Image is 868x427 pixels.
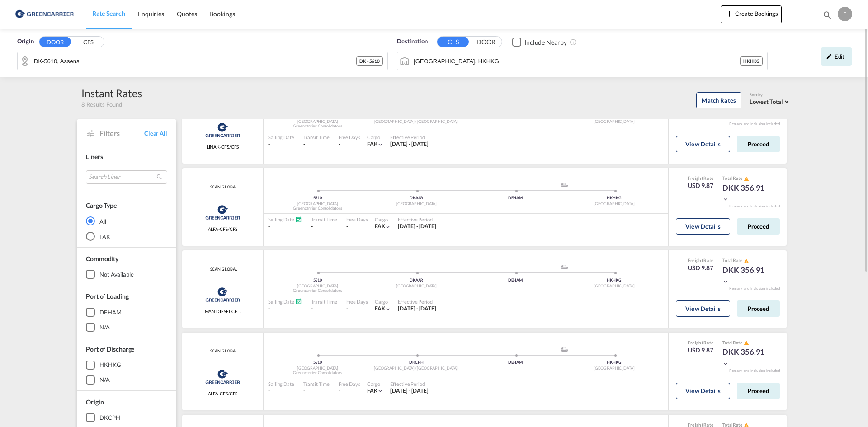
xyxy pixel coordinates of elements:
div: Cargo [367,134,384,141]
span: FAK [375,223,385,230]
div: Cargo [367,380,384,387]
button: DOOR [39,37,71,47]
md-icon: Unchecked: Ignores neighbouring ports when fetching rates.Checked : Includes neighbouring ports w... [570,38,577,46]
div: [GEOGRAPHIC_DATA] [565,283,664,289]
div: 01 Jul 2025 - 30 Sep 2025 [398,305,436,313]
div: Effective Period [390,380,429,387]
div: Free Days [346,216,368,223]
div: Remark and Inclusion included [722,368,787,373]
img: Greencarrier Consolidators [203,201,243,224]
div: [GEOGRAPHIC_DATA] [367,201,466,207]
div: [GEOGRAPHIC_DATA] [367,283,466,289]
md-icon: icon-plus 400-fg [724,8,735,19]
img: Greencarrier Consolidators [203,366,243,388]
md-icon: Schedules Available [295,216,302,223]
span: 8 Results Found [81,100,122,108]
div: DEHAM [466,195,565,201]
div: icon-pencilEdit [821,47,852,66]
button: Proceed [737,300,780,317]
div: Freight Rate [688,339,714,346]
div: DKCPH [367,360,466,366]
span: Commodity [86,255,118,263]
div: 01 Jul 2025 - 30 Sep 2025 [390,141,429,148]
div: Freight Rate [688,257,714,263]
span: Origin [17,37,33,46]
div: Freight Rate [688,175,714,181]
div: Instant Rates [81,86,142,100]
div: Transit Time [303,134,330,141]
md-checkbox: DKCPH [86,413,167,422]
md-icon: icon-chevron-down [385,306,391,312]
div: Sailing Date [268,216,302,223]
span: LINAK-CFS/CFS [207,144,239,150]
div: - [268,305,302,313]
div: - [346,305,348,313]
div: Sailing Date [268,380,294,387]
button: Match Rates [696,92,741,108]
div: HKHKG [99,361,121,369]
div: Total Rate [722,175,768,182]
button: CFS [72,37,104,47]
div: - [311,223,337,230]
md-icon: icon-chevron-down [722,196,729,202]
div: DEHAM [466,360,565,366]
md-icon: assets/icons/custom/ship-fill.svg [559,347,570,352]
md-icon: icon-chevron-down [385,224,391,230]
div: Transit Time [311,298,337,305]
span: Clear All [144,129,167,137]
md-icon: icon-chevron-down [377,388,383,394]
button: DOOR [470,37,502,47]
input: Search by Door [34,54,356,68]
div: DKK 356.91 [722,347,768,368]
div: Transit Time [303,380,330,387]
span: 5610 [313,360,322,365]
button: Proceed [737,136,780,152]
div: Effective Period [390,134,429,141]
div: DKCPH [99,413,120,422]
div: [GEOGRAPHIC_DATA] [565,201,664,207]
span: SCAN GLOBAL [208,348,238,354]
div: HKHKG [565,360,664,366]
div: - [303,387,330,395]
span: Rate Search [92,9,125,17]
span: Quotes [177,10,197,18]
span: FAK [367,387,377,394]
div: [GEOGRAPHIC_DATA] [565,119,664,125]
span: Destination [397,37,428,46]
span: Liners [86,153,103,160]
div: Cargo [375,216,392,223]
div: Free Days [339,134,360,141]
div: [GEOGRAPHIC_DATA] ([GEOGRAPHIC_DATA]) [367,366,466,371]
div: Contract / Rate Agreement / Tariff / Spot Pricing Reference Number: SCAN GLOBAL [208,184,238,190]
md-icon: icon-pencil [826,53,832,60]
span: 5610 [313,277,322,282]
md-radio-button: FAK [86,232,167,241]
div: Contract / Rate Agreement / Tariff / Spot Pricing Reference Number: SCAN GLOBAL [208,348,238,354]
div: [GEOGRAPHIC_DATA] [565,366,664,371]
div: DKK 356.91 [722,265,768,286]
span: FAK [375,305,385,312]
button: icon-plus 400-fgCreate Bookings [721,5,782,23]
img: b0b18ec08afe11efb1d4932555f5f09d.png [14,4,75,24]
div: N/A [99,323,110,331]
div: DEHAM [99,308,122,316]
span: MAN DIESEL-CFS/CFS [205,308,241,314]
div: - [339,387,340,395]
div: E [838,7,852,21]
button: View Details [676,218,730,235]
md-icon: icon-magnify [822,10,832,20]
md-icon: assets/icons/custom/ship-fill.svg [559,265,570,269]
div: Greencarrier Consolidators [268,370,367,376]
div: Remark and Inclusion included [722,122,787,127]
div: Total Rate [722,339,768,347]
div: Greencarrier Consolidators [268,206,367,211]
img: Greencarrier Consolidators [203,119,243,141]
div: DKK 356.91 [722,183,768,204]
span: ALFA-CFS/CFS [208,390,238,397]
button: Proceed [737,218,780,235]
div: Sort by [750,92,791,98]
div: [GEOGRAPHIC_DATA] [268,201,367,207]
span: 5610 [313,195,322,200]
button: View Details [676,383,730,399]
span: ALFA-CFS/CFS [208,226,238,232]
